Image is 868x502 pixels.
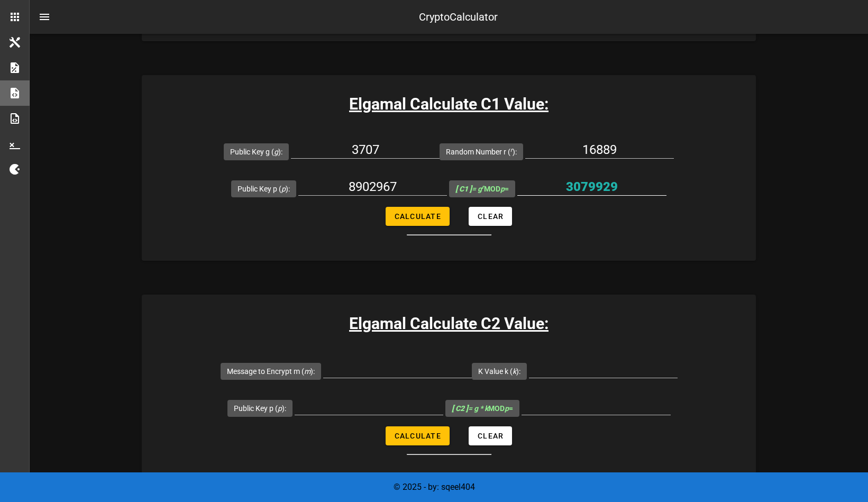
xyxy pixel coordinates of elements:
[455,185,472,193] b: [ C1 ]
[394,212,441,221] span: Calculate
[142,92,756,116] h3: Elgamal Calculate C1 Value:
[386,207,450,226] button: Calculate
[394,482,475,492] span: © 2025 - by: sqeel404
[505,404,509,413] i: p
[274,148,278,156] i: g
[478,366,520,377] label: K Value k ( ):
[477,432,504,440] span: Clear
[469,207,512,226] button: Clear
[510,147,513,153] sup: r
[230,147,282,157] label: Public Key g ( ):
[386,426,450,445] button: Calculate
[237,184,290,194] label: Public Key p ( ):
[142,312,756,335] h3: Elgamal Calculate C2 Value:
[227,366,315,377] label: Message to Encrypt m ( ):
[452,404,488,413] i: = g * k
[469,426,512,445] button: Clear
[452,404,513,413] span: MOD =
[394,432,441,440] span: Calculate
[452,404,468,413] b: [ C2 ]
[278,404,282,413] i: p
[455,185,484,193] i: = g
[32,4,57,30] button: nav-menu-toggle
[513,367,516,376] i: k
[281,185,286,193] i: p
[304,367,310,376] i: m
[482,184,484,190] sup: r
[234,403,286,414] label: Public Key p ( ):
[419,9,498,25] div: CryptoCalculator
[477,212,504,221] span: Clear
[455,185,509,193] span: MOD =
[500,185,505,193] i: p
[446,147,517,157] label: Random Number r ( ):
